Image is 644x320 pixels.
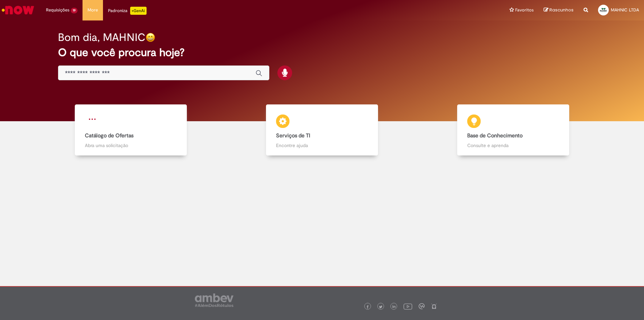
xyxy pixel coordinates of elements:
[515,7,534,13] span: Favoritos
[467,142,559,149] p: Consulte e aprenda
[418,104,609,156] a: Base de Conhecimento Consulte e aprenda
[88,7,98,13] span: More
[467,132,523,139] b: Base de Conhecimento
[276,132,310,139] b: Serviços de TI
[130,7,147,15] p: +GenAi
[85,132,133,139] b: Catálogo de Ofertas
[544,7,574,13] a: Rascunhos
[195,293,233,307] img: logo_footer_ambev_rotulo_gray.png
[58,47,586,58] h2: O que você procura hoje?
[71,8,77,13] span: 19
[85,142,177,149] p: Abra uma solicitação
[611,7,639,13] span: MAHNIC LTDA
[1,3,35,17] img: ServiceNow
[392,305,396,309] img: logo_footer_linkedin.png
[58,32,146,43] h2: Bom dia, MAHNIC
[379,305,382,309] img: logo_footer_twitter.png
[46,7,69,13] span: Requisições
[366,305,369,309] img: logo_footer_facebook.png
[419,303,425,309] img: logo_footer_workplace.png
[404,302,412,311] img: logo_footer_youtube.png
[276,142,368,149] p: Encontre ajuda
[226,104,418,156] a: Serviços de TI Encontre ajuda
[431,303,437,309] img: logo_footer_naosei.png
[35,104,226,156] a: Catálogo de Ofertas Abra uma solicitação
[146,33,155,42] img: happy-face.png
[549,7,574,13] span: Rascunhos
[108,7,147,15] div: Padroniza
